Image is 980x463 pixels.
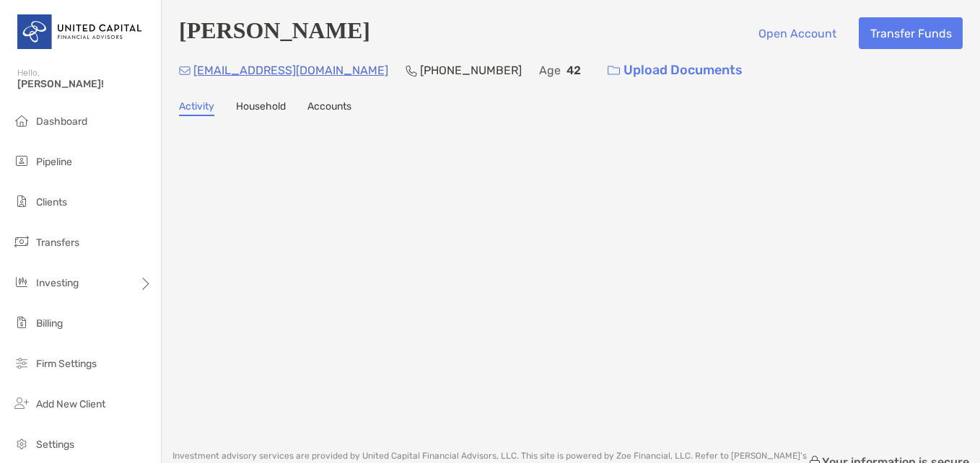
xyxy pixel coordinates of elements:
[36,317,63,330] span: Billing
[539,61,561,79] p: Age
[13,152,30,169] img: pipeline icon
[36,156,72,168] span: Pipeline
[179,17,370,49] h4: [PERSON_NAME]
[36,358,97,370] span: Firm Settings
[36,277,79,289] span: Investing
[13,193,30,210] img: clients icon
[13,233,30,250] img: transfers icon
[179,66,191,75] img: Email Icon
[13,112,30,129] img: dashboard icon
[17,78,152,90] span: [PERSON_NAME]!
[179,100,214,116] a: Activity
[406,65,417,76] img: Phone Icon
[13,273,30,291] img: investing icon
[13,435,30,452] img: settings icon
[598,55,752,86] a: Upload Documents
[36,438,74,451] span: Settings
[193,61,388,79] p: [EMAIL_ADDRESS][DOMAIN_NAME]
[36,237,79,249] span: Transfers
[566,61,581,79] p: 42
[747,17,847,49] button: Open Account
[420,61,522,79] p: [PHONE_NUMBER]
[36,115,87,128] span: Dashboard
[13,314,30,331] img: billing icon
[36,398,105,410] span: Add New Client
[13,354,30,371] img: firm-settings icon
[859,17,963,49] button: Transfer Funds
[608,66,620,76] img: button icon
[17,6,144,58] img: United Capital Logo
[36,196,67,208] span: Clients
[13,394,30,412] img: add_new_client icon
[307,100,351,116] a: Accounts
[236,100,286,116] a: Household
